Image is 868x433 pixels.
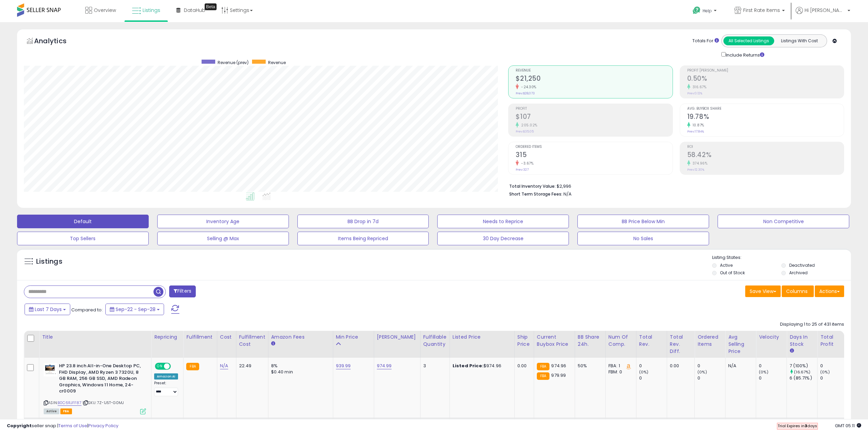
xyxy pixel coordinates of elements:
[184,7,205,14] span: DataHub
[608,334,633,348] div: Num of Comp.
[820,334,845,348] div: Total Profit
[17,232,149,245] button: Top Sellers
[789,270,808,276] label: Archived
[517,363,529,369] div: 0.00
[44,363,146,413] div: ASIN:
[423,334,447,348] div: Fulfillable Quantity
[516,91,535,95] small: Prev: $28,073
[718,215,849,228] button: Non Competitive
[516,107,672,111] span: Profit
[154,373,178,380] div: Amazon AI
[453,334,512,341] div: Listed Price
[205,3,217,10] div: Tooltip anchor
[437,232,569,245] button: 30 Day Decrease
[608,363,631,369] div: FBA: 1
[820,369,830,375] small: (0%)
[720,270,745,276] label: Out of Stock
[537,372,549,380] small: FBA
[59,363,142,396] b: HP 23.8 inch All-in-One Desktop PC, FHD Display, AMD Ryzen 3 7320U, 8 GB RAM, 256 GB SSD, AMD Rad...
[805,423,807,429] b: 3
[712,254,851,261] p: Listing States:
[116,306,156,313] span: Sep-22 - Sep-28
[639,334,664,348] div: Total Rev.
[517,334,531,348] div: Ship Price
[453,362,484,369] b: Listed Price:
[782,285,814,297] button: Columns
[437,215,569,228] button: Needs to Reprice
[805,7,845,14] span: Hi [PERSON_NAME]
[820,363,848,369] div: 0
[220,362,228,369] a: N/A
[105,304,164,315] button: Sep-22 - Sep-28
[687,69,844,73] span: Profit [PERSON_NAME]
[577,215,709,228] button: BB Price Below Min
[453,363,509,369] div: $974.96
[551,372,566,378] span: 979.99
[780,321,844,328] div: Displaying 1 to 25 of 431 items
[608,369,631,375] div: FBM: 0
[697,363,725,369] div: 0
[577,232,709,245] button: No Sales
[687,107,844,111] span: Avg. Buybox Share
[271,334,330,341] div: Amazon Fees
[670,334,692,355] div: Total Rev. Diff.
[509,182,839,190] li: $2,996
[154,334,180,341] div: Repricing
[271,369,328,375] div: $0.40 min
[687,145,844,149] span: ROI
[17,215,149,228] button: Default
[690,161,708,166] small: 374.96%
[537,334,572,348] div: Current Buybox Price
[790,363,817,369] div: 7 (100%)
[297,232,429,245] button: Items Being Repriced
[551,362,566,369] span: 974.96
[186,334,214,341] div: Fulfillment
[690,123,704,128] small: 10.87%
[687,168,704,172] small: Prev: 12.30%
[297,215,429,228] button: BB Drop in 7d
[94,7,116,14] span: Overview
[7,423,118,429] div: seller snap | |
[336,334,371,341] div: Min Price
[516,151,672,160] h2: 315
[794,369,810,375] small: (16.67%)
[88,422,118,429] a: Privacy Policy
[697,334,722,348] div: Ordered Items
[778,423,817,429] span: Trial Expires in days
[519,84,536,90] small: -24.30%
[692,6,701,15] i: Get Help
[58,422,87,429] a: Terms of Use
[42,334,148,341] div: Title
[377,334,417,341] div: [PERSON_NAME]
[759,369,768,375] small: (0%)
[157,215,289,228] button: Inventory Age
[423,363,444,369] div: 3
[36,257,62,266] h5: Listings
[745,285,781,297] button: Save View
[516,168,529,172] small: Prev: 327
[516,145,672,149] span: Ordered Items
[687,75,844,84] h2: 0.50%
[156,364,164,369] span: ON
[516,75,672,84] h2: $21,250
[143,7,160,14] span: Listings
[271,341,275,347] small: Amazon Fees.
[670,363,689,369] div: 0.00
[35,306,62,313] span: Last 7 Days
[170,364,181,369] span: OFF
[687,1,723,22] a: Help
[71,307,103,313] span: Compared to:
[271,363,328,369] div: 8%
[578,334,603,348] div: BB Share 24h.
[186,363,199,370] small: FBA
[796,7,850,22] a: Hi [PERSON_NAME]
[169,285,196,297] button: Filters
[516,129,534,134] small: Prev: $35.05
[7,422,32,429] strong: Copyright
[786,288,808,295] span: Columns
[728,334,753,355] div: Avg Selling Price
[336,362,351,369] a: 939.99
[58,400,82,406] a: B0C6RJFF87
[519,161,533,166] small: -3.67%
[639,363,667,369] div: 0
